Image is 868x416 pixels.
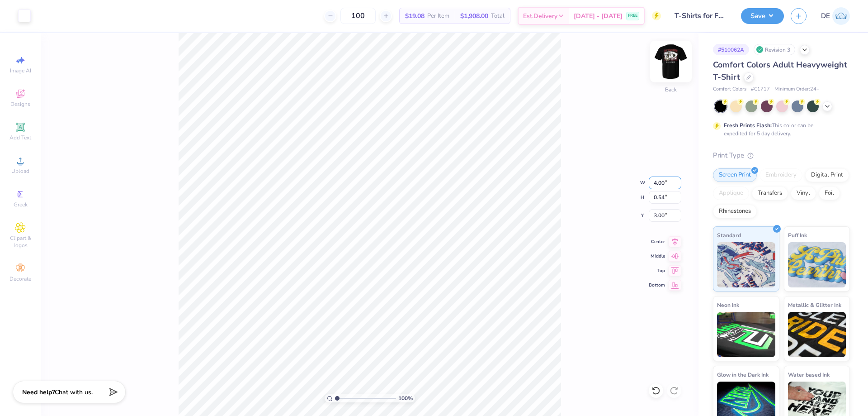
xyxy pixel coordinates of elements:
[11,167,29,175] span: Upload
[759,168,802,182] div: Embroidery
[628,13,637,19] span: FREE
[10,67,31,74] span: Image AI
[9,134,31,141] span: Add Text
[741,8,784,24] button: Save
[713,86,746,93] span: Comfort Colors
[491,11,505,21] span: Total
[398,394,413,402] span: 100 %
[788,370,830,379] span: Water based Ink
[788,230,807,240] span: Puff Ink
[717,300,739,310] span: Neon Ink
[668,7,734,25] input: Untitled Design
[10,100,30,108] span: Designs
[427,11,449,21] span: Per Item
[821,11,830,21] span: DE
[819,186,840,200] div: Foil
[713,44,749,55] div: # 510062A
[774,86,820,93] span: Minimum Order: 24 +
[460,11,488,21] span: $1,908.00
[14,201,28,208] span: Greek
[340,8,376,24] input: – –
[5,234,36,249] span: Clipart & logos
[752,186,788,200] div: Transfers
[751,86,770,93] span: # C1717
[713,150,850,161] div: Print Type
[649,239,665,245] span: Center
[22,388,55,397] strong: Need help?
[832,7,850,25] img: Djian Evardoni
[724,122,772,129] strong: Fresh Prints Flash:
[717,230,741,240] span: Standard
[717,312,775,357] img: Neon Ink
[713,186,749,200] div: Applique
[405,11,425,21] span: $19.08
[523,11,557,21] span: Est. Delivery
[713,205,757,218] div: Rhinestones
[724,121,835,138] div: This color can be expedited for 5 day delivery.
[788,242,846,287] img: Puff Ink
[805,168,849,182] div: Digital Print
[717,242,775,287] img: Standard
[713,168,757,182] div: Screen Print
[574,11,623,21] span: [DATE] - [DATE]
[788,300,841,310] span: Metallic & Glitter Ink
[9,275,31,282] span: Decorate
[717,370,769,379] span: Glow in the Dark Ink
[791,186,816,200] div: Vinyl
[821,7,850,25] a: DE
[754,44,795,55] div: Revision 3
[649,253,665,259] span: Middle
[649,268,665,274] span: Top
[665,86,677,94] div: Back
[55,388,93,397] span: Chat with us.
[788,312,846,357] img: Metallic & Glitter Ink
[653,43,689,80] img: Back
[649,282,665,288] span: Bottom
[713,59,847,82] span: Comfort Colors Adult Heavyweight T-Shirt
